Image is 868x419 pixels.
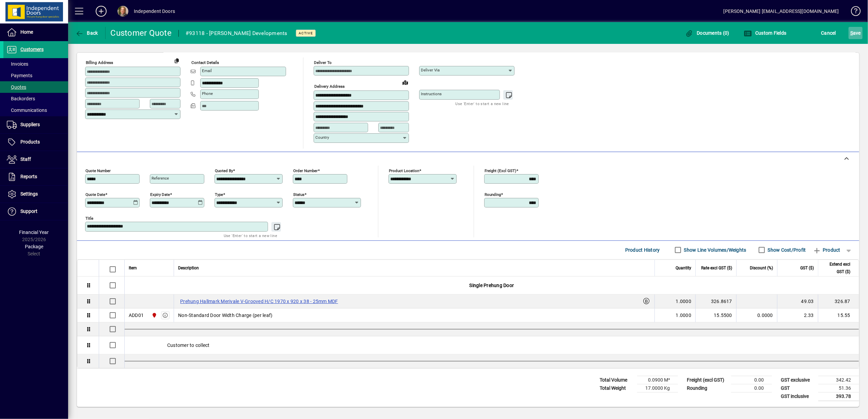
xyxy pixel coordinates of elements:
button: Add [90,5,112,17]
a: Knowledge Base [846,1,859,23]
label: Show Cost/Profit [767,247,806,253]
div: 15.5500 [700,312,732,319]
span: Product History [625,245,660,255]
div: #93118 - [PERSON_NAME] Developments [186,28,287,39]
button: Back [74,27,100,39]
button: Product History [622,244,663,256]
mat-label: Deliver To [314,60,332,65]
td: 342.42 [818,376,859,384]
span: Quotes [7,84,26,90]
mat-label: Phone [202,91,213,96]
div: Independent Doors [134,6,175,17]
mat-label: Deliver via [421,68,440,72]
td: 2.33 [777,308,818,322]
mat-hint: Use 'Enter' to start a new line [456,100,509,107]
mat-label: Product location [389,168,419,173]
div: 326.8617 [700,298,732,305]
mat-label: Country [315,135,329,140]
a: Quotes [3,81,68,93]
mat-label: Reference [152,176,169,181]
span: Christchurch [150,312,158,319]
td: 49.03 [777,295,818,308]
span: ave [850,28,861,38]
span: Non-Standard Door Width Charge (per leaf) [178,312,272,319]
span: Package [25,244,43,249]
span: Payments [7,73,32,78]
a: Payments [3,70,68,81]
div: ADD01 [129,312,144,319]
td: Total Volume [596,376,637,384]
span: Communications [7,107,47,113]
a: Home [3,24,68,41]
label: Prehung Hallmark Merivale V-Grooved H/C 1970 x 920 x 38 - 25mm MDF [178,297,340,305]
mat-label: Order number [293,168,318,173]
span: Customers [20,47,44,52]
span: 1.0000 [676,312,692,319]
span: Products [20,139,40,145]
div: Customer Quote [111,28,172,38]
a: Products [3,134,68,151]
span: Home [20,29,33,35]
span: 1.0000 [676,298,692,305]
td: 15.55 [818,308,859,322]
span: Extend excl GST ($) [822,261,850,275]
td: GST exclusive [777,376,818,384]
td: Freight (excl GST) [683,376,731,384]
button: Profile [112,5,134,17]
app-page-header-button: Back [68,27,106,39]
td: 17.0000 Kg [637,384,678,392]
mat-hint: Use 'Enter' to start a new line [224,232,277,239]
td: GST inclusive [777,392,818,401]
button: Cancel [820,27,838,39]
mat-label: Quote date [85,192,105,197]
span: S [850,30,853,36]
span: Financial Year [19,230,49,235]
td: Rounding [683,384,731,392]
td: 0.00 [731,376,772,384]
button: Save [849,27,863,39]
td: Total Weight [596,384,637,392]
button: Copy to Delivery address [171,55,182,66]
a: Settings [3,186,68,203]
span: Cancel [821,28,836,38]
mat-label: Quote number [85,168,111,173]
span: Back [75,30,98,36]
div: Single Prehung Door [125,276,859,294]
a: View on map [400,77,411,88]
span: Quantity [676,264,691,272]
mat-label: Rounding [485,192,501,197]
span: Product [813,245,840,255]
a: Staff [3,151,68,168]
td: 326.87 [818,295,859,308]
span: Documents (0) [685,30,729,36]
span: Reports [20,174,37,179]
mat-label: Email [202,68,212,73]
td: 0.00 [731,384,772,392]
span: Staff [20,156,31,162]
a: Suppliers [3,116,68,133]
label: Show Line Volumes/Weights [683,247,746,253]
mat-label: Quoted by [215,168,233,173]
span: Suppliers [20,122,40,127]
div: [PERSON_NAME] [EMAIL_ADDRESS][DOMAIN_NAME] [724,6,839,17]
span: Invoices [7,61,28,67]
button: Custom Fields [742,27,788,39]
span: Settings [20,191,38,197]
a: Invoices [3,58,68,70]
a: Backorders [3,93,68,104]
span: Description [178,264,199,272]
mat-label: Title [85,216,93,220]
td: 393.78 [818,392,859,401]
span: Rate excl GST ($) [701,264,732,272]
mat-label: Status [293,192,304,197]
a: Support [3,203,68,220]
mat-label: Expiry date [150,192,170,197]
mat-label: Instructions [421,91,442,96]
a: Communications [3,104,68,116]
span: Support [20,208,37,214]
td: GST [777,384,818,392]
span: Backorders [7,96,35,101]
td: 0.0900 M³ [637,376,678,384]
button: Product [809,244,844,256]
mat-label: Type [215,192,223,197]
